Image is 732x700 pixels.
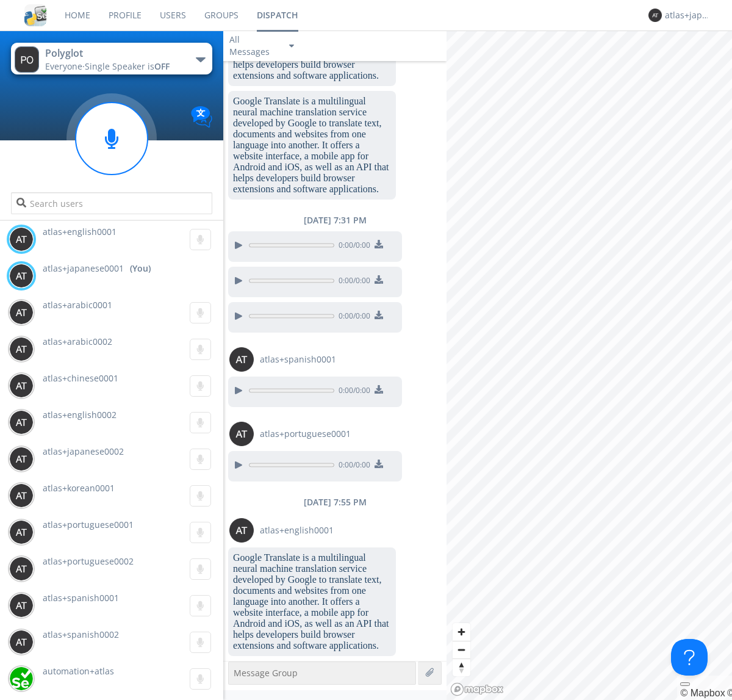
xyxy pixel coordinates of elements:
span: atlas+spanish0001 [260,353,336,366]
img: 373638.png [9,264,34,288]
button: Toggle attribution [680,682,690,686]
span: atlas+arabic0002 [43,336,112,347]
img: 373638.png [9,373,34,398]
span: atlas+chinese0001 [43,372,118,384]
div: Polyglot [45,46,182,60]
span: atlas+spanish0002 [43,629,119,640]
button: Reset bearing to north [453,659,470,676]
img: download media button [375,311,383,319]
div: Everyone · [45,60,182,73]
span: 0:00 / 0:00 [334,385,370,399]
img: download media button [375,240,383,248]
a: Mapbox logo [450,682,504,696]
img: d2d01cd9b4174d08988066c6d424eccd [9,666,34,691]
img: 373638.png [648,9,662,22]
dc-p: Google Translate is a multilingual neural machine translation service developed by Google to tran... [233,552,391,651]
img: 373638.png [229,347,254,372]
img: 373638.png [9,520,34,544]
span: atlas+japanese0002 [43,446,124,457]
img: Translation enabled [191,106,212,128]
img: 373638.png [229,518,254,543]
div: (You) [130,262,151,275]
img: 373638.png [15,46,39,73]
img: 373638.png [9,483,34,508]
div: atlas+japanese0001 [665,9,711,21]
span: 0:00 / 0:00 [334,275,370,289]
span: atlas+korean0001 [43,482,115,494]
img: download media button [375,275,383,284]
div: All Messages [229,34,278,58]
span: atlas+english0002 [43,409,117,420]
div: [DATE] 7:31 PM [223,214,447,226]
iframe: Toggle Customer Support [671,639,708,676]
input: Search users [11,192,212,214]
span: atlas+english0001 [43,226,117,237]
span: automation+atlas [43,665,114,677]
img: 373638.png [9,630,34,654]
span: Single Speaker is [85,60,170,72]
img: download media button [375,460,383,468]
button: PolyglotEveryone·Single Speaker isOFF [11,43,212,74]
img: caret-down-sm.svg [289,45,294,48]
span: atlas+portuguese0001 [260,428,351,440]
img: 373638.png [9,337,34,361]
span: atlas+arabic0001 [43,299,112,311]
span: atlas+portuguese0001 [43,519,134,530]
span: Zoom out [453,641,470,659]
span: atlas+portuguese0002 [43,555,134,567]
button: Zoom in [453,623,470,641]
img: 373638.png [9,300,34,325]
span: 0:00 / 0:00 [334,311,370,324]
img: 373638.png [9,410,34,435]
img: 373638.png [9,227,34,251]
a: Mapbox [680,688,725,698]
dc-p: Google Translate is a multilingual neural machine translation service developed by Google to tran... [233,96,391,195]
span: atlas+english0001 [260,524,334,536]
div: [DATE] 7:55 PM [223,496,447,508]
span: 0:00 / 0:00 [334,240,370,253]
span: atlas+spanish0001 [43,592,119,604]
img: 373638.png [9,557,34,581]
span: OFF [154,60,170,72]
img: cddb5a64eb264b2086981ab96f4c1ba7 [24,4,46,26]
img: 373638.png [9,593,34,618]
button: Zoom out [453,641,470,659]
img: 373638.png [229,422,254,446]
span: Reset bearing to north [453,659,470,676]
img: 373638.png [9,447,34,471]
img: download media button [375,385,383,394]
span: 0:00 / 0:00 [334,460,370,473]
span: atlas+japanese0001 [43,262,124,275]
